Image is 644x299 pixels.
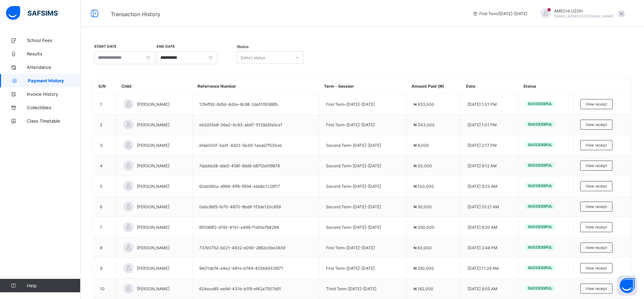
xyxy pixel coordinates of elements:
[461,79,519,94] th: Date
[193,115,319,135] td: eb2d35e8-36a0-4c93-ab97-5129a5fa5ce1
[93,238,117,258] td: 8
[586,266,607,270] span: View receipt
[137,204,169,209] span: [PERSON_NAME]
[93,258,117,279] td: 9
[586,184,607,188] span: View receipt
[319,135,407,156] td: Second Term - [DATE]-[DATE]
[461,115,519,135] td: [DATE] 1:01 PM
[237,44,249,49] span: Status
[93,115,117,135] td: 2
[137,143,169,148] span: [PERSON_NAME]
[414,245,432,250] span: ₦ 63,000
[528,245,552,250] span: Successful
[407,79,461,94] th: Amount Paid (₦)
[137,184,169,189] span: [PERSON_NAME]
[319,94,407,115] td: First Term - [DATE]-[DATE]
[193,238,319,258] td: 737e0752-b021-4932-b090-2882e3be3839
[414,122,435,127] span: ₦ 343,000
[319,156,407,176] td: Second Term - [DATE]-[DATE]
[554,8,613,13] span: AMECHI UZOH
[414,225,434,230] span: ₦ 350,000
[414,102,434,107] span: ₦ 453,000
[193,176,319,197] td: 62ab560a-d994-4ff6-9594-ebb6c1c26f17
[528,204,552,209] span: Successful
[461,176,519,197] td: [DATE] 9:23 AM
[116,79,192,94] th: Child
[461,258,519,279] td: [DATE] 11:29 AM
[586,163,607,168] span: View receipt
[586,122,607,127] span: View receipt
[461,238,519,258] td: [DATE] 2:48 PM
[193,217,319,238] td: 6f0589f2-d192-41b1-a499-f1d0bcf94294
[518,79,573,94] th: Status
[414,143,429,148] span: ₦ 8,000
[6,6,58,20] img: safsims
[27,283,80,288] span: Help
[414,184,434,189] span: ₦ 100,000
[617,275,637,296] button: Open asap
[528,224,552,229] span: Successful
[93,79,117,94] th: S/N
[137,163,169,168] span: [PERSON_NAME]
[137,286,169,291] span: [PERSON_NAME]
[554,14,613,18] span: [EMAIL_ADDRESS][DOMAIN_NAME]
[534,8,628,19] div: AMECHIUZOH
[193,156,319,176] td: 7dabbb28-dde5-456f-99d9-b87f2e0f9878
[461,135,519,156] td: [DATE] 2:17 PM
[93,135,117,156] td: 3
[528,163,552,168] span: Successful
[93,94,117,115] td: 1
[193,197,319,217] td: 0ebc9bf5-fe70-4870-8bd9-1f3de120c859
[414,286,433,291] span: ₦ 162,000
[193,258,319,279] td: 9401db74-e4e2-481e-b749-40564932f871
[586,143,607,147] span: View receipt
[586,204,607,209] span: View receipt
[93,217,117,238] td: 7
[93,197,117,217] td: 6
[93,176,117,197] td: 5
[319,217,407,238] td: Second Term - [DATE]-[DATE]
[27,91,80,97] span: Invoice History
[461,279,519,299] td: [DATE] 9:05 AM
[586,225,607,229] span: View receipt
[528,265,552,270] span: Successful
[193,135,319,156] td: efda000f-3ad1-4d23-9a39-1aeab7f530ab
[461,94,519,115] td: [DATE] 1:01 PM
[586,102,607,106] span: View receipt
[137,266,169,271] span: [PERSON_NAME]
[137,102,169,107] span: [PERSON_NAME]
[27,105,80,110] span: Collectibles
[528,122,552,127] span: Successful
[137,245,169,250] span: [PERSON_NAME]
[586,286,607,291] span: View receipt
[193,94,319,115] td: 12feff92-6d5d-4d3e-8c98-2da51f9388fb
[461,197,519,217] td: [DATE] 10:21 AM
[93,279,117,299] td: 10
[528,286,552,291] span: Successful
[27,118,80,124] span: Class Timetable
[27,38,80,43] span: School Fees
[461,156,519,176] td: [DATE] 9:12 AM
[414,266,434,271] span: ₦ 250,000
[193,79,319,94] th: Referrence Number
[319,279,407,299] td: Third Term - [DATE]-[DATE]
[240,51,265,64] div: Select status
[414,163,432,168] span: ₦ 30,000
[528,142,552,147] span: Successful
[93,156,117,176] td: 4
[137,122,169,127] span: [PERSON_NAME]
[319,176,407,197] td: Second Term - [DATE]-[DATE]
[528,101,552,106] span: Successful
[94,44,117,49] label: Start Date
[27,65,80,70] span: Attendance
[157,44,175,49] label: End Date
[319,79,407,94] th: Term - Session
[528,183,552,188] span: Successful
[461,217,519,238] td: [DATE] 8:20 AM
[27,51,80,56] span: Results
[28,78,80,83] span: Payment History
[319,258,407,279] td: First Term - [DATE]-[DATE]
[193,279,319,299] td: 624ece85-ee94-431b-b1f9-ef42a7507b91
[473,11,527,16] span: session/term information
[137,225,169,230] span: [PERSON_NAME]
